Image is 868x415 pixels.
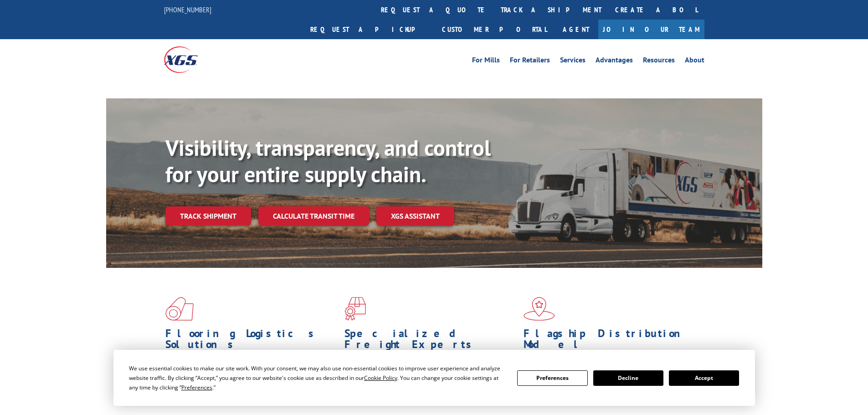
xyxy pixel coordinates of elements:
[344,297,366,321] img: xgs-icon-focused-on-flooring-red
[685,56,704,67] a: About
[510,56,550,67] a: For Retailers
[596,56,633,67] a: Advantages
[643,56,675,67] a: Resources
[669,370,739,386] button: Accept
[435,20,554,39] a: Customer Portal
[554,20,598,39] a: Agent
[165,133,491,188] b: Visibility, transparency, and control for your entire supply chain.
[593,370,663,386] button: Decline
[472,56,500,67] a: For Mills
[164,5,211,14] a: [PHONE_NUMBER]
[113,350,755,406] div: Cookie Consent Prompt
[560,56,586,67] a: Services
[303,20,435,39] a: Request a pickup
[129,364,506,392] div: We use essential cookies to make our site work. With your consent, we may also use non-essential ...
[181,384,212,391] span: Preferences
[517,370,587,386] button: Preferences
[524,297,555,321] img: xgs-icon-flagship-distribution-model-red
[344,328,517,354] h1: Specialized Freight Experts
[364,374,397,382] span: Cookie Policy
[165,297,194,321] img: xgs-icon-total-supply-chain-intelligence-red
[524,328,696,354] h1: Flagship Distribution Model
[598,20,704,39] a: Join Our Team
[376,206,454,226] a: XGS ASSISTANT
[258,206,369,226] a: Calculate transit time
[165,328,338,354] h1: Flooring Logistics Solutions
[165,206,251,225] a: Track shipment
